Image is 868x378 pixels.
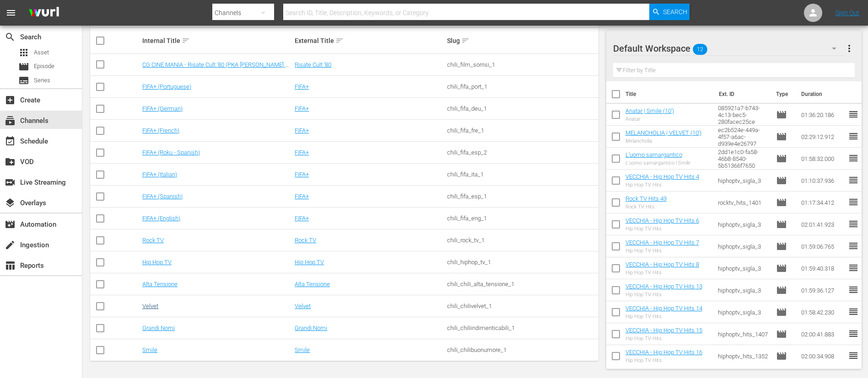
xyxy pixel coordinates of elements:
[848,197,859,208] span: reorder
[295,83,309,90] a: FIFA+
[776,285,787,296] span: Episode
[447,171,597,178] div: chili_fifa_ita_1
[142,193,183,200] a: FIFA+ (Spanish)
[295,215,309,222] a: FIFA+
[798,279,848,301] td: 01:59:36.127
[714,170,772,192] td: hiphoptv_sigla_3
[5,136,16,147] span: Schedule
[447,149,597,156] div: chili_fifa_esp_2
[5,32,16,43] span: Search
[625,182,699,188] div: Hip Hop TV Hits
[142,105,183,112] a: FIFA+ (German)
[848,284,859,295] span: reorder
[714,126,772,148] td: ec2b524e-449a-4f57-a6ac-d939e4e26797
[142,303,158,309] a: Velvet
[295,149,309,156] a: FIFA+
[798,148,848,170] td: 01:58:32.000
[714,235,772,257] td: hiphoptv_sigla_3
[776,307,787,318] span: Episode
[625,270,699,276] div: Hip Hop TV Hits
[625,204,667,210] div: Rock TV Hits
[625,305,702,312] a: VECCHIA - Hip Hop TV Hits 14
[776,329,787,340] span: Episode
[625,107,674,114] a: Anatar | Smile (10')
[447,83,597,90] div: chili_fifa_port_1
[714,257,772,279] td: hiphoptv_sigla_3
[844,37,855,59] button: more_vert
[848,306,859,317] span: reorder
[776,219,787,230] span: Episode
[142,325,175,331] a: Grandi Nomi
[295,35,444,46] div: External Title
[447,127,597,134] div: chili_fifa_fre_1
[836,9,859,16] a: Sign Out
[776,109,787,120] span: Episode
[5,95,16,106] span: Create
[625,314,702,319] div: Hip Hop TV Hits
[447,61,597,68] div: chili_film_sorrisi_1
[693,40,707,59] span: 12
[447,193,597,200] div: chili_fifa_esp_1
[776,175,787,186] span: Episode
[142,215,180,222] a: FIFA+ (English)
[625,138,701,144] div: Melancholia
[34,62,54,71] span: Episode
[295,325,327,331] a: Grandi Nomi
[461,37,469,45] span: sort
[34,48,49,57] span: Asset
[625,357,702,363] div: Hip Hop TV Hits
[447,237,597,244] div: chili_rock_tv_1
[447,259,597,266] div: chili_hiphop_tv_1
[182,37,190,45] span: sort
[142,35,292,46] div: Internal Title
[295,346,310,353] a: Smile
[649,4,690,20] button: Search
[34,76,50,85] span: Series
[295,259,324,266] a: Hip Hop TV
[798,345,848,367] td: 02:00:34.908
[848,240,859,251] span: reorder
[142,149,200,156] a: FIFA+ (Roku - Spanish)
[18,75,29,86] span: Series
[798,104,848,126] td: 01:36:20.186
[5,156,16,167] span: VOD
[625,335,702,341] div: Hip Hop TV Hits
[625,283,702,290] a: VECCHIA - Hip Hop TV Hits 13
[18,61,29,72] span: Episode
[5,115,16,126] span: Channels
[5,260,16,271] span: Reports
[714,279,772,301] td: hiphoptv_sigla_3
[798,323,848,345] td: 02:00:41.883
[714,104,772,126] td: 085921a7-b743-4c13-bec5-280facec25ce
[625,226,699,232] div: Hip Hop TV Hits
[714,345,772,367] td: hiphoptv_hits_1352
[848,262,859,273] span: reorder
[798,170,848,192] td: 01:10:37.936
[844,43,855,54] span: more_vert
[625,248,699,254] div: Hip Hop TV Hits
[714,301,772,323] td: hiphoptv_sigla_3
[625,327,702,334] a: VECCHIA - Hip Hop TV Hits 15
[295,171,309,178] a: FIFA+
[335,37,344,45] span: sort
[142,127,179,134] a: FIFA+ (French)
[447,303,597,309] div: chili_chilivelvet_1
[776,351,787,362] span: Episode
[447,35,597,46] div: Slug
[625,349,702,356] a: VECCHIA - Hip Hop TV Hits 16
[714,323,772,345] td: hiphoptv_hits_1407
[625,151,682,158] a: L'uomo samargantico
[663,4,687,20] span: Search
[5,240,16,250] span: Ingestion
[625,81,713,107] th: Title
[776,263,787,274] span: Episode
[625,160,690,166] div: L'uomo samargantico | Smile
[798,257,848,279] td: 01:59:40.318
[776,131,787,142] span: Episode
[848,350,859,361] span: reorder
[5,219,16,230] span: Automation
[625,195,667,202] a: Rock TV Hits 49
[18,47,29,58] span: Asset
[142,259,172,266] a: Hip Hop TV
[295,237,316,244] a: Rock TV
